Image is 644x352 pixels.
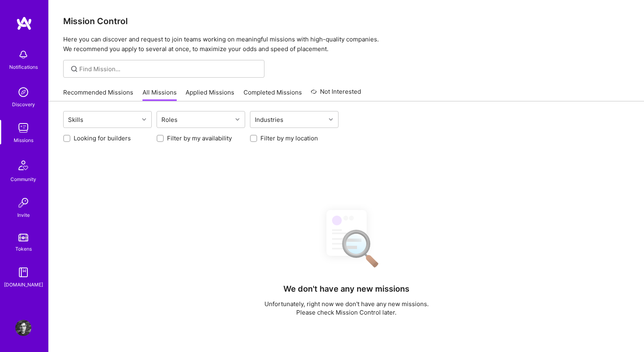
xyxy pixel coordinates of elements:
[79,65,258,73] input: Find Mission...
[142,117,146,121] i: icon Chevron
[74,134,131,142] label: Looking for builders
[15,264,31,280] img: guide book
[253,114,285,126] div: Industries
[15,245,32,253] div: Tokens
[186,88,234,101] a: Applied Missions
[63,88,133,101] a: Recommended Missions
[16,16,32,31] img: logo
[4,280,43,289] div: [DOMAIN_NAME]
[260,134,318,142] label: Filter by my location
[15,47,31,63] img: bell
[9,63,38,71] div: Notifications
[159,114,180,126] div: Roles
[142,88,177,101] a: All Missions
[12,100,35,109] div: Discovery
[312,203,381,273] img: No Results
[244,88,302,101] a: Completed Missions
[167,134,232,142] label: Filter by my availability
[15,120,31,136] img: teamwork
[63,16,630,26] h3: Mission Control
[329,117,333,121] i: icon Chevron
[264,300,429,308] p: Unfortunately, right now we don't have any new missions.
[13,320,33,336] a: User Avatar
[70,64,79,74] i: icon SearchGrey
[15,195,31,211] img: Invite
[311,87,361,101] a: Not Interested
[17,211,30,219] div: Invite
[15,84,31,100] img: discovery
[66,114,85,126] div: Skills
[10,175,36,183] div: Community
[235,117,239,121] i: icon Chevron
[283,284,409,294] h4: We don't have any new missions
[264,308,429,317] p: Please check Mission Control later.
[15,320,31,336] img: User Avatar
[19,234,28,241] img: tokens
[14,136,33,144] div: Missions
[14,156,33,175] img: Community
[63,35,630,54] p: Here you can discover and request to join teams working on meaningful missions with high-quality ...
